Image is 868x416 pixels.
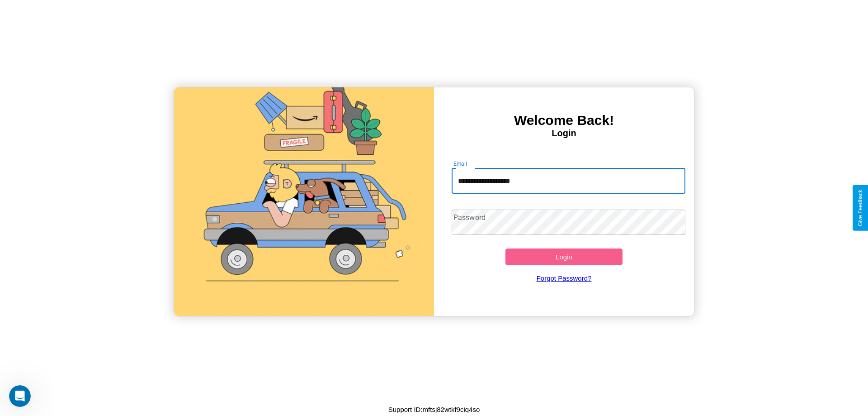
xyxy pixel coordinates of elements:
a: Forgot Password? [447,265,681,291]
p: Support ID: mftsj82wtkf9ciq4so [388,403,480,416]
h4: Login [434,128,694,139]
iframe: Intercom live chat [9,385,31,407]
h3: Welcome Back! [434,113,694,128]
img: gif [174,87,434,316]
button: Login [505,249,623,265]
label: Email [453,160,467,167]
div: Give Feedback [857,190,863,226]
